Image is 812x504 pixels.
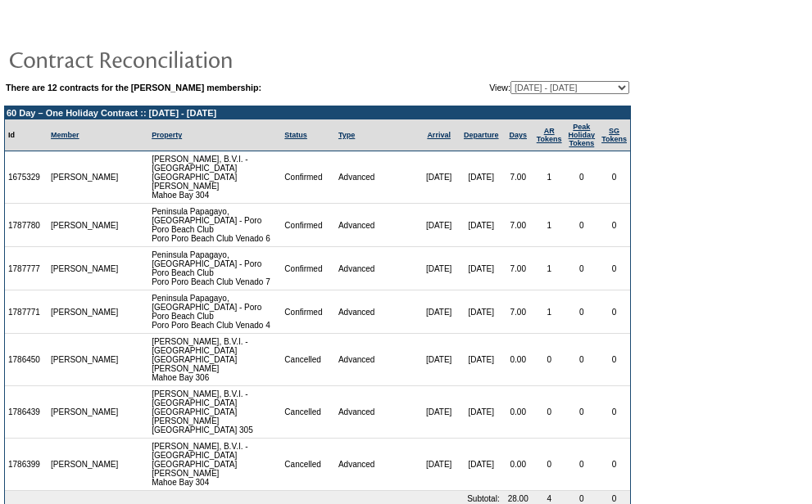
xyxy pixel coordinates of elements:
[537,127,562,143] a: ARTokens
[418,439,459,491] td: [DATE]
[464,131,499,139] a: Departure
[281,334,335,386] td: Cancelled
[5,151,48,204] td: 1675329
[5,106,630,119] td: 60 Day – One Holiday Contract :: [DATE] - [DATE]
[5,204,48,247] td: 1787780
[533,439,565,491] td: 0
[281,386,335,439] td: Cancelled
[335,290,418,334] td: Advanced
[565,290,599,334] td: 0
[409,81,629,94] td: View:
[598,151,630,204] td: 0
[48,334,122,386] td: [PERSON_NAME]
[460,247,503,290] td: [DATE]
[48,247,122,290] td: [PERSON_NAME]
[8,43,336,75] img: pgTtlContractReconciliation.gif
[533,204,565,247] td: 1
[148,290,281,334] td: Peninsula Papagayo, [GEOGRAPHIC_DATA] - Poro Poro Beach Club Poro Poro Beach Club Venado 4
[281,290,335,334] td: Confirmed
[418,386,459,439] td: [DATE]
[533,386,565,439] td: 0
[5,119,48,151] td: Id
[533,334,565,386] td: 0
[335,151,418,204] td: Advanced
[503,439,533,491] td: 0.00
[598,439,630,491] td: 0
[460,204,503,247] td: [DATE]
[533,290,565,334] td: 1
[533,151,565,204] td: 1
[148,439,281,491] td: [PERSON_NAME], B.V.I. - [GEOGRAPHIC_DATA] [GEOGRAPHIC_DATA][PERSON_NAME] Mahoe Bay 304
[335,334,418,386] td: Advanced
[5,247,48,290] td: 1787777
[148,151,281,204] td: [PERSON_NAME], B.V.I. - [GEOGRAPHIC_DATA] [GEOGRAPHIC_DATA][PERSON_NAME] Mahoe Bay 304
[281,247,335,290] td: Confirmed
[598,386,630,439] td: 0
[598,334,630,386] td: 0
[569,123,596,147] a: Peak HolidayTokens
[565,247,599,290] td: 0
[5,386,48,439] td: 1786439
[598,290,630,334] td: 0
[335,386,418,439] td: Advanced
[503,334,533,386] td: 0.00
[565,334,599,386] td: 0
[48,151,122,204] td: [PERSON_NAME]
[565,204,599,247] td: 0
[48,204,122,247] td: [PERSON_NAME]
[335,204,418,247] td: Advanced
[281,151,335,204] td: Confirmed
[418,151,459,204] td: [DATE]
[5,439,48,491] td: 1786399
[418,290,459,334] td: [DATE]
[460,386,503,439] td: [DATE]
[503,290,533,334] td: 7.00
[598,247,630,290] td: 0
[48,439,122,491] td: [PERSON_NAME]
[5,290,48,334] td: 1787771
[338,131,355,139] a: Type
[418,204,459,247] td: [DATE]
[503,204,533,247] td: 7.00
[284,131,307,139] a: Status
[148,386,281,439] td: [PERSON_NAME], B.V.I. - [GEOGRAPHIC_DATA] [GEOGRAPHIC_DATA][PERSON_NAME] [GEOGRAPHIC_DATA] 305
[503,247,533,290] td: 7.00
[48,290,122,334] td: [PERSON_NAME]
[418,334,459,386] td: [DATE]
[6,83,261,92] b: There are 12 contracts for the [PERSON_NAME] membership:
[418,247,459,290] td: [DATE]
[51,131,79,139] a: Member
[427,131,451,139] a: Arrival
[335,439,418,491] td: Advanced
[565,439,599,491] td: 0
[5,334,48,386] td: 1786450
[533,247,565,290] td: 1
[503,151,533,204] td: 7.00
[48,386,122,439] td: [PERSON_NAME]
[509,131,527,139] a: Days
[460,290,503,334] td: [DATE]
[460,439,503,491] td: [DATE]
[148,334,281,386] td: [PERSON_NAME], B.V.I. - [GEOGRAPHIC_DATA] [GEOGRAPHIC_DATA][PERSON_NAME] Mahoe Bay 306
[460,334,503,386] td: [DATE]
[281,439,335,491] td: Cancelled
[565,386,599,439] td: 0
[601,127,627,143] a: SGTokens
[148,247,281,290] td: Peninsula Papagayo, [GEOGRAPHIC_DATA] - Poro Poro Beach Club Poro Poro Beach Club Venado 7
[460,151,503,204] td: [DATE]
[281,204,335,247] td: Confirmed
[565,151,599,204] td: 0
[335,247,418,290] td: Advanced
[148,204,281,247] td: Peninsula Papagayo, [GEOGRAPHIC_DATA] - Poro Poro Beach Club Poro Poro Beach Club Venado 6
[503,386,533,439] td: 0.00
[152,131,182,139] a: Property
[598,204,630,247] td: 0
